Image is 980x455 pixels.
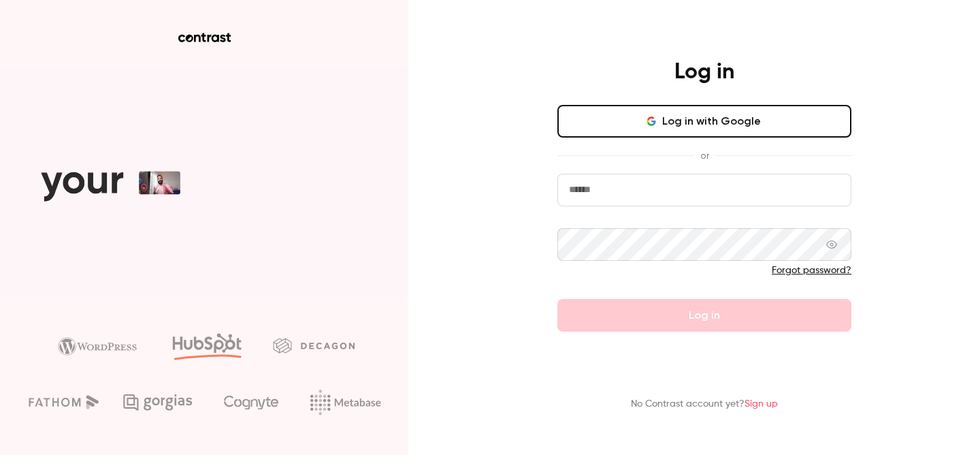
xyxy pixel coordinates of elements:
a: Sign up [745,399,778,409]
button: Log in with Google [557,105,851,138]
a: Forgot password? [772,266,851,275]
img: decagon [273,338,355,353]
span: or [693,148,716,163]
h4: Log in [674,59,734,86]
p: No Contrast account yet? [631,397,778,411]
